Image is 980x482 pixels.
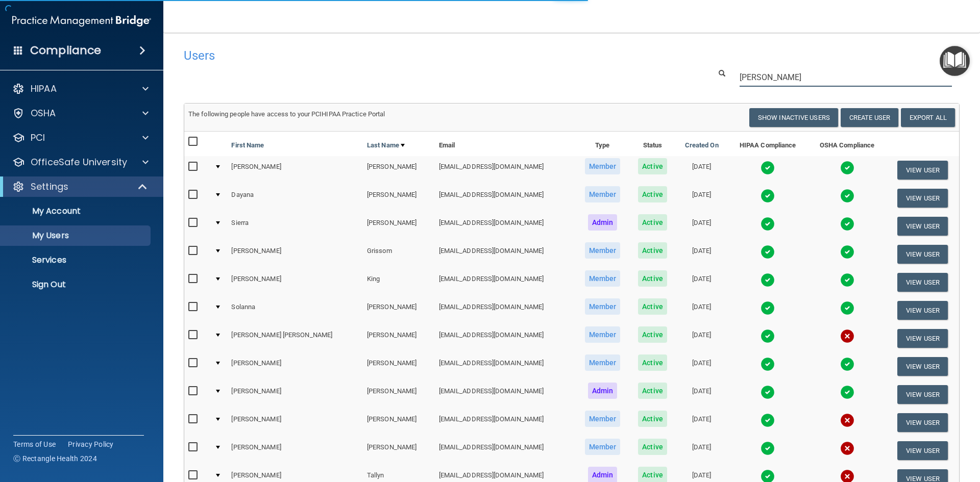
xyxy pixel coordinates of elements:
[585,354,621,371] span: Member
[363,296,435,324] td: [PERSON_NAME]
[840,301,854,315] img: tick.e7d51cea.svg
[761,273,775,287] img: tick.e7d51cea.svg
[435,409,576,437] td: [EMAIL_ADDRESS][DOMAIN_NAME]
[638,326,667,343] span: Active
[585,298,621,315] span: Member
[761,329,775,343] img: tick.e7d51cea.svg
[749,108,838,127] button: Show Inactive Users
[676,184,728,212] td: [DATE]
[676,352,728,380] td: [DATE]
[12,156,149,168] a: OfficeSafe University
[676,380,728,409] td: [DATE]
[227,240,362,268] td: [PERSON_NAME]
[435,324,576,352] td: [EMAIL_ADDRESS][DOMAIN_NAME]
[227,324,362,352] td: [PERSON_NAME] [PERSON_NAME]
[231,139,264,151] a: First Name
[363,437,435,465] td: [PERSON_NAME]
[184,49,630,62] h4: Users
[897,357,948,376] button: View User
[897,245,948,264] button: View User
[761,245,775,259] img: tick.e7d51cea.svg
[68,439,114,449] a: Privacy Policy
[897,161,948,180] button: View User
[363,212,435,240] td: [PERSON_NAME]
[227,380,362,409] td: [PERSON_NAME]
[435,268,576,296] td: [EMAIL_ADDRESS][DOMAIN_NAME]
[363,268,435,296] td: King
[227,268,362,296] td: [PERSON_NAME]
[840,161,854,175] img: tick.e7d51cea.svg
[840,245,854,259] img: tick.e7d51cea.svg
[31,132,45,144] p: PCI
[12,132,149,144] a: PCI
[676,437,728,465] td: [DATE]
[363,380,435,409] td: [PERSON_NAME]
[630,132,676,156] th: Status
[901,108,955,127] a: Export All
[761,441,775,455] img: tick.e7d51cea.svg
[227,184,362,212] td: Dayana
[761,189,775,203] img: tick.e7d51cea.svg
[363,184,435,212] td: [PERSON_NAME]
[638,298,667,315] span: Active
[435,184,576,212] td: [EMAIL_ADDRESS][DOMAIN_NAME]
[676,240,728,268] td: [DATE]
[363,240,435,268] td: Grissom
[676,212,728,240] td: [DATE]
[897,385,948,404] button: View User
[840,217,854,231] img: tick.e7d51cea.svg
[676,296,728,324] td: [DATE]
[363,409,435,437] td: [PERSON_NAME]
[761,357,775,371] img: tick.e7d51cea.svg
[188,110,385,118] span: The following people have access to your PCIHIPAA Practice Portal
[7,206,146,216] p: My Account
[7,231,146,241] p: My Users
[897,217,948,236] button: View User
[728,132,808,156] th: HIPAA Compliance
[12,83,149,95] a: HIPAA
[13,439,56,449] a: Terms of Use
[585,411,621,427] span: Member
[676,156,728,184] td: [DATE]
[588,383,618,399] span: Admin
[676,324,728,352] td: [DATE]
[435,156,576,184] td: [EMAIL_ADDRESS][DOMAIN_NAME]
[840,357,854,371] img: tick.e7d51cea.svg
[7,255,146,265] p: Services
[12,11,151,31] img: PMB logo
[585,326,621,343] span: Member
[435,380,576,409] td: [EMAIL_ADDRESS][DOMAIN_NAME]
[31,107,56,119] p: OSHA
[638,186,667,202] span: Active
[761,161,775,175] img: tick.e7d51cea.svg
[638,439,667,455] span: Active
[31,156,127,168] p: OfficeSafe University
[638,383,667,399] span: Active
[585,158,621,174] span: Member
[13,453,97,464] span: Ⓒ Rectangle Health 2024
[685,139,719,151] a: Created On
[227,296,362,324] td: Solanna
[803,410,968,450] iframe: Drift Widget Chat Controller
[435,132,576,156] th: Email
[638,214,667,231] span: Active
[435,212,576,240] td: [EMAIL_ADDRESS][DOMAIN_NAME]
[897,273,948,292] button: View User
[12,181,148,193] a: Settings
[227,212,362,240] td: Sierra
[585,242,621,259] span: Member
[761,413,775,427] img: tick.e7d51cea.svg
[7,280,146,290] p: Sign Out
[676,409,728,437] td: [DATE]
[585,186,621,202] span: Member
[435,296,576,324] td: [EMAIL_ADDRESS][DOMAIN_NAME]
[761,217,775,231] img: tick.e7d51cea.svg
[761,301,775,315] img: tick.e7d51cea.svg
[840,329,854,343] img: cross.ca9f0e7f.svg
[638,354,667,371] span: Active
[31,83,57,95] p: HIPAA
[585,270,621,287] span: Member
[588,214,618,231] span: Admin
[740,68,952,87] input: Search
[31,181,68,193] p: Settings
